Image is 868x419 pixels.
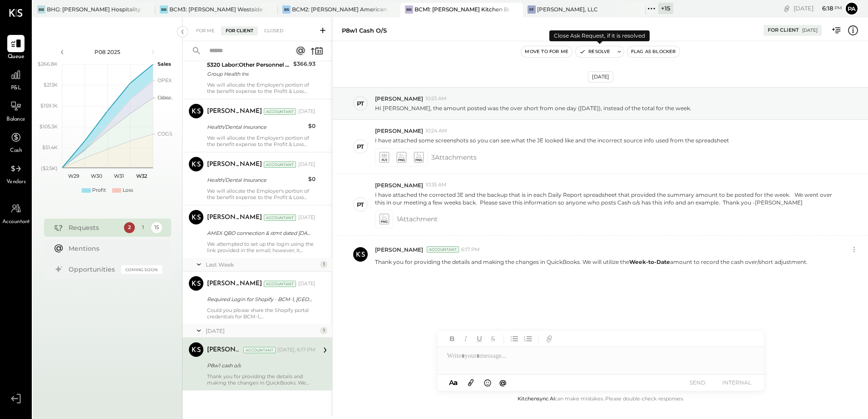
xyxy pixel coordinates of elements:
div: PT [357,142,364,151]
div: For Me [192,26,219,35]
div: BCM3: [PERSON_NAME] Westside Grill [169,5,264,13]
span: a [454,378,458,387]
div: [PERSON_NAME] [207,279,262,288]
div: copy link [782,4,791,13]
div: We attempted to set up the login using the link provided in the email; however, it requires the l... [207,241,316,253]
span: [PERSON_NAME] [375,127,423,135]
div: [PERSON_NAME], LLC [537,5,598,13]
div: Profit [92,187,106,194]
div: Mentions [69,244,158,253]
div: 1 [320,327,327,334]
p: I have attached some screenshots so you can see what the JE looked like and the incorrect source ... [375,136,729,144]
text: $105.3K [39,123,58,130]
text: W30 [90,173,102,179]
div: 1 [138,222,148,233]
div: We will allocate the Employer's portion of the benefit expense to the Profit & Loss account. [207,82,316,94]
span: P&L [11,84,21,93]
div: [PERSON_NAME] [207,213,262,222]
div: Could you please share the Shopify portal credentials for BCM-1, [GEOGRAPHIC_DATA]? [207,307,316,320]
text: $213K [44,82,58,88]
div: [PERSON_NAME] [207,107,262,116]
div: PT [357,200,364,209]
button: Unordered List [508,333,520,345]
span: 1 Attachment [397,210,438,228]
div: BR [405,5,413,14]
span: 10:24 AM [425,127,447,135]
div: Accountant [264,281,296,287]
div: [DATE] [794,4,842,13]
span: [PERSON_NAME] [375,95,423,102]
div: [DATE] [298,108,316,115]
div: BR [160,5,168,14]
button: Flag as Blocker [627,46,680,57]
button: Resolve [576,46,614,57]
div: [DATE] [298,280,316,287]
button: INTERNAL [719,376,755,389]
text: $159.1K [40,102,58,109]
a: Queue [0,35,31,61]
a: Cash [0,129,31,155]
span: 10:23 AM [425,95,447,102]
button: Ordered List [522,333,534,345]
span: @ [499,378,507,387]
div: Thank you for providing the details and making the changes in QuickBooks. We will utilize the amo... [207,373,316,386]
text: Sales [158,61,171,67]
p: HI [PERSON_NAME], the amount posted was the over short from one day ([DATE]), instead of the tota... [375,104,691,112]
button: Aa [446,378,461,388]
span: Accountant [2,218,30,226]
div: Accountant [427,246,459,253]
div: [PERSON_NAME] [207,346,242,355]
div: Accountant [264,214,296,221]
div: FF [528,5,536,14]
text: $266.8K [38,61,58,67]
a: P&L [0,66,31,93]
div: BHG: [PERSON_NAME] Hospitality Group, LLC [47,5,142,13]
div: PT [357,99,364,108]
text: W32 [136,173,147,179]
div: AMEX QBO connection & stmt dated [DATE] [207,229,313,238]
text: W29 [68,173,79,179]
div: Accountant [264,161,296,168]
button: Italic [460,333,472,345]
div: BCM1: [PERSON_NAME] Kitchen Bar Market [414,5,509,13]
text: OPEX [158,77,172,83]
div: 2 [124,222,135,233]
strong: Week-to-Date [629,258,670,265]
div: [DATE] [298,214,316,221]
button: Strikethrough [487,333,499,345]
div: [DATE] [206,327,318,335]
div: For Client [768,27,799,34]
a: Balance [0,97,31,124]
text: ($2.5K) [41,165,58,171]
span: Queue [8,53,25,61]
div: $0 [308,175,316,184]
span: Cash [10,147,22,155]
span: Balance [6,116,25,124]
div: Group Health Ins [207,69,291,78]
div: For Client [221,26,258,35]
div: P8w1 cash o/s [342,26,387,35]
p: I have attached the corrected JE and the backup that is in each Daily Report spreadsheet that pro... [375,191,837,206]
div: We will allocate the Employer's portion of the benefit expense to the Profit & Loss account, we h... [207,188,316,200]
text: $51.4K [42,144,58,151]
span: 6:17 PM [461,246,480,253]
button: SEND [680,376,716,389]
span: [PERSON_NAME] [375,246,423,253]
div: + 15 [658,3,673,14]
div: 5320 Labor:Other Personnel Expense:Health/Dental Insurance [207,60,291,69]
button: Pa [844,1,859,16]
div: Close Ask Request, if it is resolved [549,30,650,41]
div: 1 [320,261,327,268]
div: P08 2025 [69,48,146,56]
div: Loss [123,187,133,194]
div: [DATE] [298,161,316,168]
div: $366.93 [293,59,316,68]
div: Requests [69,223,119,232]
div: BS [282,5,291,14]
span: Vendors [6,178,26,186]
button: @ [497,377,509,388]
span: [PERSON_NAME] [375,181,423,189]
div: We will allocate the Employer's portion of the benefit expense to the Profit & Loss account, we h... [207,135,316,147]
div: Health/Dental Insurance [207,122,306,132]
div: [DATE] [802,27,818,34]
